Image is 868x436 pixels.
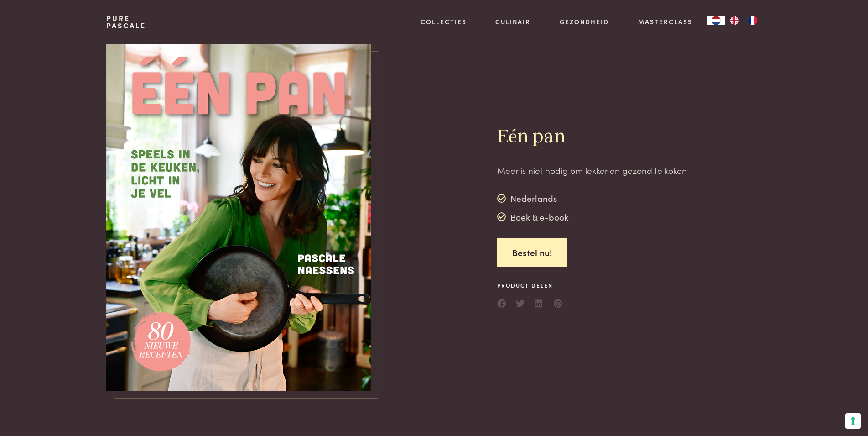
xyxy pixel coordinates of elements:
a: NL [707,16,725,25]
h2: Eén pan [497,125,687,149]
a: Bestel nu! [497,238,567,267]
a: PurePascale [106,15,146,29]
a: Masterclass [638,17,692,26]
div: Boek & e-book [497,210,569,224]
a: Collecties [421,17,467,26]
button: Uw voorkeuren voor toestemming voor trackingtechnologieën [845,413,861,429]
p: Meer is niet nodig om lekker en gezond te koken [497,164,687,177]
a: Gezondheid [560,17,609,26]
div: Language [707,16,725,25]
aside: Language selected: Nederlands [707,16,762,25]
img: https://admin.purepascale.com/wp-content/uploads/2025/07/een-pan-voorbeeldcover.png [106,44,371,391]
a: EN [725,16,743,25]
span: Product delen [497,281,563,289]
div: Nederlands [497,192,569,205]
ul: Language list [725,16,762,25]
a: FR [743,16,762,25]
a: Culinair [495,17,530,26]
